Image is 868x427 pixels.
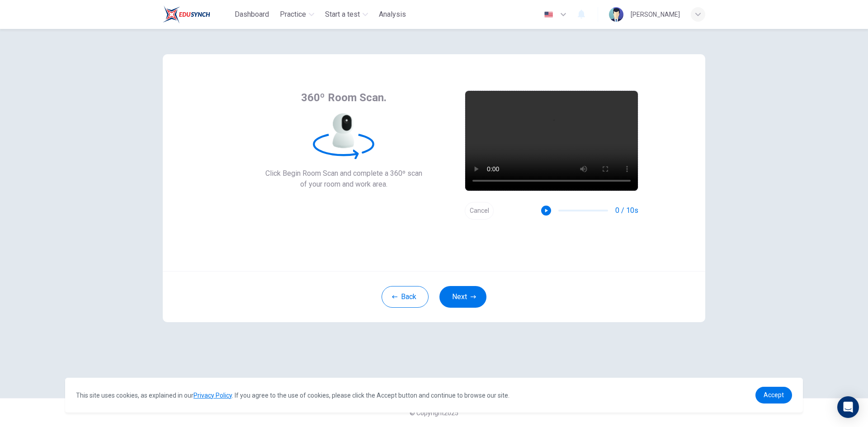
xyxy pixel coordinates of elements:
span: Dashboard [235,9,269,20]
button: Practice [276,6,318,23]
button: Analysis [375,6,410,23]
button: Cancel [465,202,494,220]
span: This site uses cookies, as explained in our . If you agree to the use of cookies, please click th... [76,392,509,399]
span: 360º Room Scan. [301,90,387,105]
img: en [543,11,554,18]
a: dismiss cookie message [755,387,792,404]
span: © Copyright 2025 [410,409,458,417]
span: 0 / 10s [615,205,638,216]
button: Next [439,286,486,308]
span: Accept [764,391,784,399]
span: Practice [280,9,306,20]
div: cookieconsent [65,378,803,413]
span: Analysis [379,9,406,20]
button: Dashboard [231,6,273,23]
div: Open Intercom Messenger [837,396,859,418]
button: Back [382,286,429,308]
span: of your room and work area. [265,179,422,190]
img: Profile picture [609,7,623,22]
img: Train Test logo [163,5,210,23]
a: Privacy Policy [193,392,232,399]
div: [PERSON_NAME] [631,9,680,20]
span: Click Begin Room Scan and complete a 360º scan [265,168,422,179]
button: Start a test [321,6,372,23]
a: Train Test logo [163,5,231,23]
span: Start a test [325,9,360,20]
